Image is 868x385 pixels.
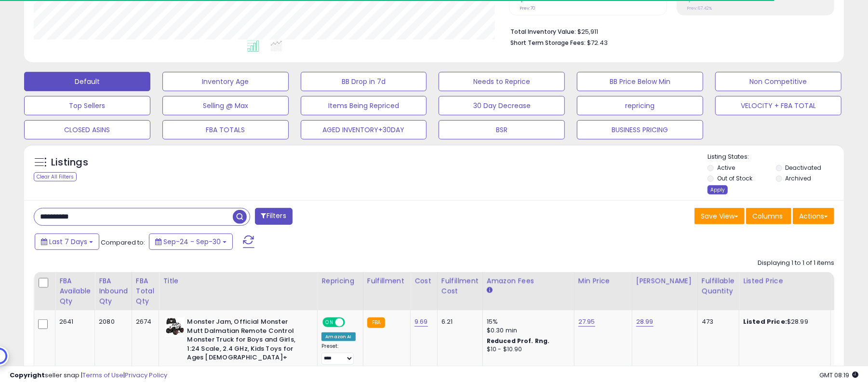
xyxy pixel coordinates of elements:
[752,211,783,221] span: Columns
[793,208,834,224] button: Actions
[487,337,550,345] b: Reduced Prof. Rng.
[301,72,427,91] button: BB Drop in 7d
[165,317,185,337] img: 51-6X-g+hAL._SL40_.jpg
[163,276,313,286] div: Title
[743,317,823,326] div: $28.99
[59,317,87,326] div: 2641
[520,5,535,11] small: Prev: 70
[487,345,567,354] div: $10 - $10.90
[758,259,834,268] div: Displaying 1 to 1 of 1 items
[441,276,479,296] div: Fulfillment Cost
[24,120,150,139] button: CLOSED ASINS
[786,164,822,172] label: Deactivated
[717,164,735,172] label: Active
[99,276,128,306] div: FBA inbound Qty
[10,371,167,380] div: seller snap | |
[24,96,150,115] button: Top Sellers
[136,317,152,326] div: 2674
[694,208,745,224] button: Save View
[101,238,145,247] span: Compared to:
[162,72,289,91] button: Inventory Age
[35,234,99,250] button: Last 7 Days
[743,317,787,326] b: Listed Price:
[510,39,586,47] b: Short Term Storage Fees:
[577,96,703,115] button: repricing
[439,120,565,139] button: BSR
[149,234,233,250] button: Sep-24 - Sep-30
[819,371,858,380] span: 2025-10-8 08:19 GMT
[414,317,428,327] a: 9.69
[367,317,385,328] small: FBA
[786,174,812,182] label: Archived
[578,276,628,286] div: Min Price
[687,5,712,11] small: Prev: 67.42%
[24,72,150,91] button: Default
[82,371,123,380] a: Terms of Use
[301,120,427,139] button: AGED INVENTORY+30DAY
[487,326,567,335] div: $0.30 min
[34,172,77,181] div: Clear All Filters
[344,318,359,327] span: OFF
[708,185,728,194] div: Apply
[321,332,355,341] div: Amazon AI
[743,276,827,286] div: Listed Price
[414,276,433,286] div: Cost
[321,276,359,286] div: Repricing
[162,96,289,115] button: Selling @ Max
[578,317,595,327] a: 27.95
[162,120,289,139] button: FBA TOTALS
[702,276,735,296] div: Fulfillable Quantity
[487,276,570,286] div: Amazon Fees
[510,25,827,37] li: $25,911
[587,38,608,47] span: $72.43
[321,343,355,365] div: Preset:
[708,152,844,162] p: Listing States:
[301,96,427,115] button: Items Being Repriced
[636,276,694,286] div: [PERSON_NAME]
[439,96,565,115] button: 30 Day Decrease
[441,317,475,326] div: 6.21
[487,317,567,326] div: 15%
[187,317,304,365] b: Monster Jam, Official Monster Mutt Dalmatian Remote Control Monster Truck for Boys and Girls, 1:2...
[367,276,406,286] div: Fulfillment
[10,371,45,380] strong: Copyright
[439,72,565,91] button: Needs to Reprice
[715,96,841,115] button: VELOCITY + FBA TOTAL
[715,72,841,91] button: Non Competitive
[577,120,703,139] button: BUSINESS PRICING
[577,72,703,91] button: BB Price Below Min
[717,174,752,182] label: Out of Stock
[163,237,221,247] span: Sep-24 - Sep-30
[51,156,88,169] h5: Listings
[125,371,167,380] a: Privacy Policy
[510,27,576,36] b: Total Inventory Value:
[487,286,493,295] small: Amazon Fees.
[136,276,155,306] div: FBA Total Qty
[255,208,293,225] button: Filters
[636,317,654,327] a: 28.99
[49,237,87,247] span: Last 7 Days
[746,208,791,224] button: Columns
[324,318,336,327] span: ON
[702,317,732,326] div: 473
[59,276,91,306] div: FBA Available Qty
[99,317,124,326] div: 2080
